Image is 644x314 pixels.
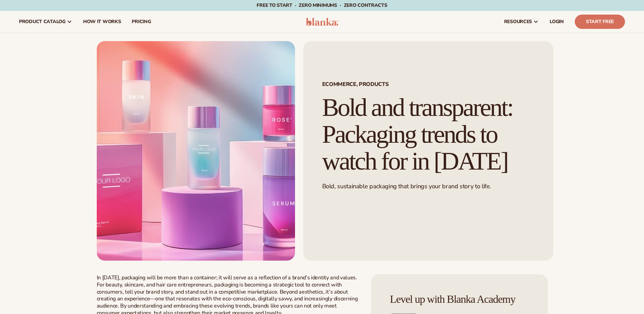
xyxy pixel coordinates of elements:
span: product catalog [19,19,66,24]
a: pricing [126,11,156,33]
a: product catalog [14,11,78,33]
a: Start Free [575,15,625,29]
span: How It Works [83,19,121,24]
img: A group of private label skincare and cosmetic products with vibrant coloured packaging [97,41,295,261]
img: logo [306,18,338,26]
h1: Bold and transparent: Packaging trends to watch for in [DATE] [322,94,534,174]
span: LOGIN [550,19,564,24]
a: LOGIN [544,11,569,33]
p: Bold, sustainable packaging that brings your brand story to life. [322,182,534,190]
a: resources [499,11,544,33]
span: pricing [132,19,151,24]
span: Free to start · ZERO minimums · ZERO contracts [257,2,387,8]
a: How It Works [78,11,127,33]
h4: Level up with Blanka Academy [390,293,529,305]
span: resources [504,19,532,24]
span: Ecommerce, Products [322,82,534,87]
